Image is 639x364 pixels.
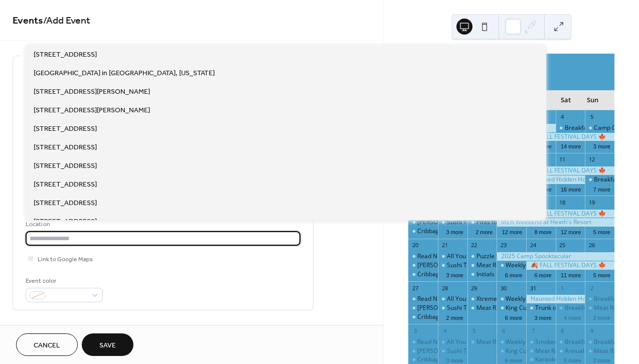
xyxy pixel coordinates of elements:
div: 4 [441,327,448,334]
div: All You Can Eat Tacos [438,295,467,303]
div: All You Can Eat Tacos [447,252,507,261]
button: 6 more [530,270,555,279]
div: 25 [559,242,566,249]
div: 31 [529,284,537,292]
span: Date and time [26,322,70,333]
span: Save [99,340,116,351]
div: Weekly Family Story Time: Thursdays [506,338,609,346]
div: Weekly Family Story Time: Thursdays [497,338,526,346]
div: Sushi Tuesdays! [438,304,467,312]
span: [STREET_ADDRESS] [34,179,97,190]
div: 2025 Camp Spooktacular [497,252,614,261]
div: 7 [529,327,537,334]
div: Cribbage Doubles League at [PERSON_NAME] Brewery [417,227,570,236]
div: 9 [588,327,595,334]
div: 2 [588,284,595,292]
div: MEA Weekend at Heath's Resort [497,218,614,227]
div: 5 [588,113,595,121]
div: [PERSON_NAME] Mondays at Sunshine's! [417,347,532,355]
button: Cancel [16,333,78,356]
div: Sat [552,90,579,110]
span: Link to Google Maps [38,254,93,265]
div: [PERSON_NAME] Mondays at Sunshine's! [417,304,532,312]
div: Sushi Tuesdays! [447,304,492,312]
span: [STREET_ADDRESS][PERSON_NAME] [34,105,150,116]
div: Meat Raffle at Lucky's Tavern [467,261,497,270]
div: Meat Raffle at Lucky's Tavern [467,304,497,312]
span: [STREET_ADDRESS] [34,161,97,171]
div: Read N Play Every Monday [408,252,438,261]
div: 4 [559,113,566,121]
div: Pints for a Purpose – HOPE [476,218,551,227]
div: Meat Raffle at Snarky Loon Brewing [585,304,614,312]
div: 26 [588,242,595,249]
button: 5 more [560,355,585,364]
div: Meat Raffle at [GEOGRAPHIC_DATA] [476,304,578,312]
div: Camp Community - Tailgate Takedown Edition Battle of the Bites [585,124,614,132]
div: Cribbage Doubles League at Jack Pine Brewery [408,355,438,364]
button: 3 more [589,141,614,150]
div: 18 [559,199,566,206]
button: Save [82,333,133,356]
div: Sushi Tuesdays! [447,261,492,270]
div: 6 [500,327,507,334]
div: Breakfast at Sunshine’s! [585,338,614,346]
div: Pints for a Purpose – HOPE [467,218,497,227]
a: Events [13,11,43,31]
div: All You Can Eat Tacos [447,338,507,346]
span: Cancel [34,340,60,351]
div: Breakfast at Sunshine’s! [565,338,631,346]
button: 5 more [589,270,614,279]
div: Breakfast at Sunshine’s! [556,124,585,132]
div: Cribbage Doubles League at Jack Pine Brewery [408,313,438,321]
div: 🍂 FALL FESTIVAL DAYS 🍁 [526,166,614,175]
div: Sushi Tuesdays! [438,218,467,227]
div: Margarita Mondays at Sunshine's! [408,218,438,227]
div: Smoked Rib Fridays! [535,338,591,346]
div: Location [26,219,298,230]
div: Meat Raffle at [GEOGRAPHIC_DATA] [535,347,636,355]
span: [GEOGRAPHIC_DATA] in [GEOGRAPHIC_DATA], [US_STATE] [34,68,215,79]
button: 8 more [530,227,555,236]
button: 2 more [589,313,614,321]
button: 12 more [498,227,526,236]
div: All You Can Eat Tacos [438,252,467,261]
div: All You Can Eat Tacos [438,338,467,346]
div: Breakfast at Sunshine’s! [585,295,614,303]
div: Trunk or Treat Party! [535,304,593,312]
div: 🍂 FALL FESTIVAL DAYS 🍁 [526,261,614,270]
div: Annual Hunting Opener Shopping Block Party [556,347,585,355]
div: 3 [411,327,419,334]
div: Meat Raffle at Snarky Loon Brewing [585,347,614,355]
div: King Cut Prime Rib at Freddy's [506,347,589,355]
div: King Cut Prime Rib at Freddy's [497,347,526,355]
div: Weekly Family Story Time: Thursdays [497,295,526,303]
div: Margarita Mondays at Sunshine's! [408,261,438,270]
span: [STREET_ADDRESS] [34,50,97,60]
div: Meat Raffle at [GEOGRAPHIC_DATA] [476,338,578,346]
div: Read N Play Every [DATE] [417,338,489,346]
div: 8 [559,327,566,334]
div: Cribbage Doubles League at [PERSON_NAME] Brewery [417,313,570,321]
div: Trunk or Treat Party! [526,304,556,312]
div: Initials Game Live [Roundhouse Brewery] [467,270,497,279]
button: 4 more [560,313,585,321]
span: / Add Event [43,11,90,31]
button: 6 more [501,355,526,364]
div: Puzzle Competition [Roundhouse Brewery] [467,252,497,261]
button: 6 more [501,313,526,321]
div: Cribbage Doubles League at [PERSON_NAME] Brewery [417,270,570,279]
div: Read N Play Every Monday [408,295,438,303]
span: [STREET_ADDRESS] [34,198,97,209]
div: 23 [500,242,507,249]
button: 6 more [501,270,526,279]
div: Breakfast at Sunshine’s! [556,338,585,346]
div: Read N Play Every [DATE] [417,252,489,261]
div: 30 [500,284,507,292]
button: 11 more [557,270,585,279]
div: Meat Raffle at Lucky's Tavern [467,338,497,346]
div: Cribbage Doubles League at Jack Pine Brewery [408,270,438,279]
div: Event color [26,276,101,286]
div: 19 [588,199,595,206]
